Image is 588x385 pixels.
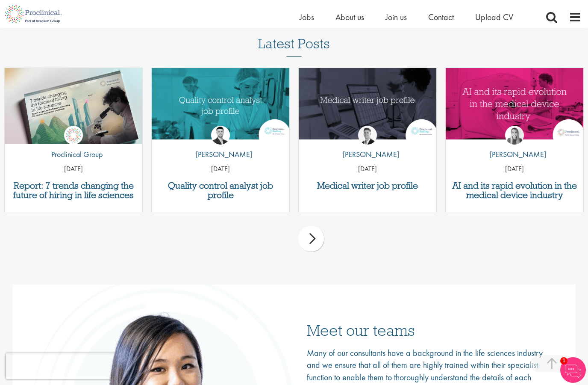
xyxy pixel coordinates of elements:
[428,12,454,23] a: Contact
[336,149,399,160] p: [PERSON_NAME]
[560,357,567,364] span: 1
[9,181,138,200] a: Report: 7 trends changing the future of hiring in life sciences
[189,126,252,164] a: Joshua Godden [PERSON_NAME]
[299,68,436,139] img: Medical writer job profile
[64,126,83,145] img: Proclinical Group
[446,68,583,139] img: AI and Its Impact on the Medical Device Industry | Proclinical
[299,164,436,174] p: [DATE]
[358,126,377,145] img: George Watson
[298,226,324,252] div: next
[300,12,314,23] a: Jobs
[5,68,142,144] a: Link to a post
[6,353,115,379] iframe: reCAPTCHA
[385,12,407,23] a: Join us
[335,12,364,23] a: About us
[5,164,142,174] p: [DATE]
[45,126,103,164] a: Proclinical Group Proclinical Group
[307,322,556,338] h3: Meet our teams
[152,68,289,139] img: quality control analyst job profile
[475,12,513,23] a: Upload CV
[483,126,546,164] a: Hannah Burke [PERSON_NAME]
[450,181,579,200] a: AI and its rapid evolution in the medical device industry
[299,68,436,144] a: Link to a post
[303,181,432,190] a: Medical writer job profile
[560,357,586,383] img: Chatbot
[258,36,330,57] h3: Latest Posts
[152,68,289,144] a: Link to a post
[336,126,399,164] a: George Watson [PERSON_NAME]
[45,149,103,160] p: Proclinical Group
[483,149,546,160] p: [PERSON_NAME]
[152,164,289,174] p: [DATE]
[505,126,524,145] img: Hannah Burke
[446,68,583,144] a: Link to a post
[5,68,142,145] img: Proclinical: Life sciences hiring trends report 2025
[446,164,583,174] p: [DATE]
[156,181,285,200] a: Quality control analyst job profile
[189,149,252,160] p: [PERSON_NAME]
[211,126,230,145] img: Joshua Godden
